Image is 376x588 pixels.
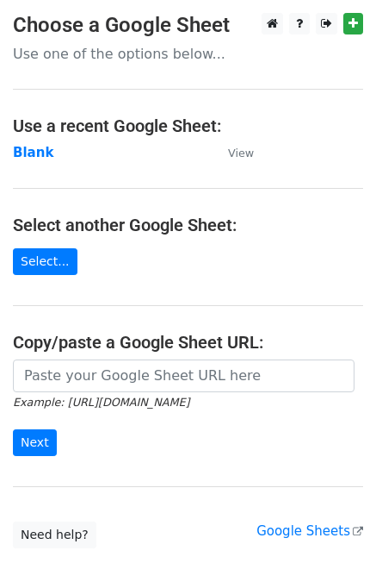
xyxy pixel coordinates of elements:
h4: Select another Google Sheet: [13,215,363,235]
small: View [228,147,254,160]
input: Next [13,429,57,456]
small: Example: [URL][DOMAIN_NAME] [13,396,189,409]
a: Blank [13,145,53,160]
a: View [211,145,254,160]
a: Need help? [13,522,96,548]
h4: Use a recent Google Sheet: [13,116,363,136]
h3: Choose a Google Sheet [13,13,363,38]
input: Paste your Google Sheet URL here [13,360,354,392]
h4: Copy/paste a Google Sheet URL: [13,332,363,353]
a: Select... [13,248,77,275]
p: Use one of the options below... [13,45,363,63]
a: Google Sheets [256,523,363,539]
